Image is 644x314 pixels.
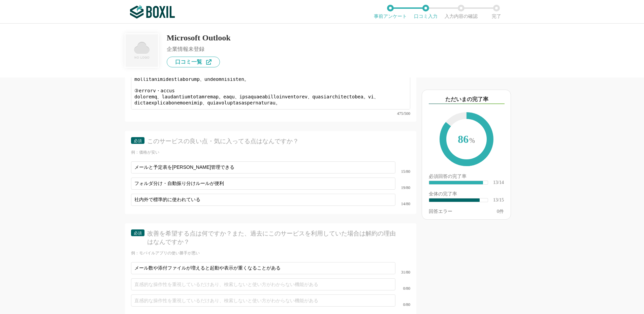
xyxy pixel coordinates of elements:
[131,262,395,274] input: 直感的な操作性を重視しているだけあり、検索しないと使い方がわからない機能がある
[131,250,410,256] div: 例：モバイルアプリの使い勝手が悪い
[167,34,231,42] div: Microsoft Outlook
[497,209,504,214] div: 件
[446,119,487,161] span: 86
[497,209,499,214] span: 0
[147,137,398,146] div: このサービスの良い点・気に入ってる点はなんですか？
[429,192,504,198] div: 全体の完了率
[134,231,142,235] span: 必須
[395,286,410,290] div: 0/80
[373,5,408,19] li: 事前アンケート
[131,150,410,155] div: 例：価格が安い
[147,229,398,246] div: 改善を希望する点は何ですか？また、過去にこのサービスを利用していた場合は解約の理由はなんですか？
[429,209,452,214] div: 回答エラー
[479,5,514,19] li: 完了
[493,180,504,185] div: 13/14
[395,186,410,190] div: 19/80
[130,5,175,19] img: ボクシルSaaS_ロゴ
[408,5,443,19] li: 口コミ入力
[395,270,410,274] div: 31/80
[131,178,395,190] input: UIがわかりやすく、タスク一覧を把握しやすい
[131,294,395,307] input: 直感的な操作性を重視しているだけあり、検索しないと使い方がわからない機能がある
[493,198,504,202] div: 13/15
[175,59,202,65] span: 口コミ一覧
[429,181,483,184] div: ​
[429,174,504,180] div: 必須回答の完了率
[443,5,479,19] li: 入力内容の確認
[167,46,231,52] div: 企業情報未登録
[131,112,410,116] div: 475/500
[395,202,410,206] div: 14/80
[395,169,410,174] div: 15/80
[134,138,142,143] span: 必須
[429,95,505,104] div: ただいまの完了率
[167,57,220,67] a: 口コミ一覧
[131,278,395,290] input: 直感的な操作性を重視しているだけあり、検索しないと使い方がわからない機能がある
[131,194,395,206] input: UIがわかりやすく、タスク一覧を把握しやすい
[131,161,395,174] input: UIがわかりやすく、タスク一覧を把握しやすい
[395,303,410,307] div: 0/80
[429,198,480,202] div: ​
[469,137,475,144] span: %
